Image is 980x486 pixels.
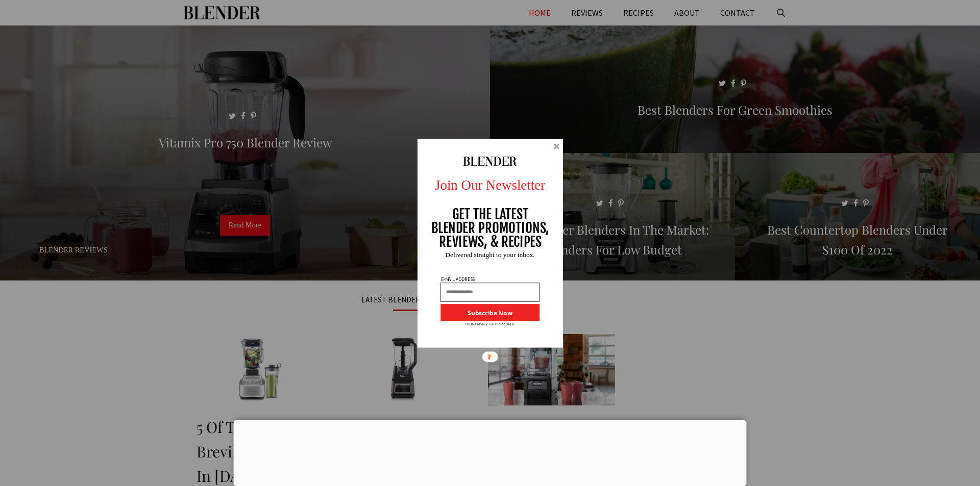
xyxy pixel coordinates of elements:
[465,321,515,326] p: YOUR PRIVACY IS OUR PRIORITY
[440,276,476,282] p: E-MAIL ADDRESS
[234,420,747,483] iframe: Advertisement
[410,174,570,195] p: Join Our Newsletter
[410,251,570,258] p: Delivered straight to your inbox.
[431,207,550,248] p: GET THE LATEST BLENDER PROMOTIONS, REVIEWS, & RECIPES
[440,304,540,321] button: Subscribe Now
